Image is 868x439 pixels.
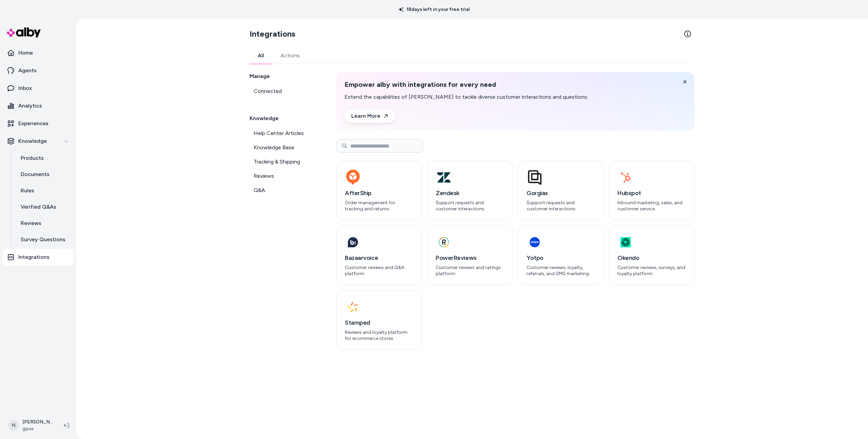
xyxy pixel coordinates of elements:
img: alby Logo [7,27,41,37]
a: Actions [272,47,308,64]
p: Knowledge [18,137,47,145]
p: Documents [21,170,50,178]
p: Products [21,154,44,162]
p: Survey Questions [21,235,65,244]
a: Connected [250,84,320,98]
h3: Hubspot [617,188,686,198]
a: Rules [14,183,73,199]
span: Help Center Articles [254,129,304,137]
button: AfterShipOrder management for tracking and returns [336,161,422,220]
p: Support requests and customer interactions [436,200,504,212]
a: Products [14,150,73,166]
p: Customer reviews and Q&A platform [345,265,413,276]
h2: Integrations [250,28,295,39]
p: Inbound marketing, sales, and customer service. [617,200,686,212]
p: Integrations [18,253,50,261]
p: Reviews [21,219,41,227]
a: Help Center Articles [250,127,320,140]
a: Survey Questions [14,231,73,248]
button: StampedReviews and loyalty platform for ecommerce stores [336,290,422,350]
p: Analytics [18,102,42,110]
h3: Okendo [617,253,686,263]
button: N[PERSON_NAME]gpus [4,415,58,436]
a: All [250,47,272,64]
a: Q&A [250,184,320,197]
button: YotpoCustomer reviews, loyalty, referrals, and SMS marketing [518,226,604,285]
p: Reviews and loyalty platform for ecommerce stores [345,329,413,341]
button: HubspotInbound marketing, sales, and customer service. [609,161,694,220]
button: Knowledge [3,133,73,149]
a: Analytics [3,98,73,114]
button: PowerReviewsCustomer reviews and ratings platform [427,226,513,285]
h3: Stamped [345,318,413,327]
p: Agents [18,66,37,75]
p: Inbox [18,84,32,92]
button: OkendoCustomer reviews, surveys, and loyalty platform [609,226,694,285]
span: Q&A [254,186,265,194]
a: Reviews [14,215,73,231]
a: Inbox [3,80,73,96]
p: [PERSON_NAME] [22,419,53,425]
span: N [8,420,19,431]
p: Customer reviews and ratings platform [436,265,504,276]
h2: Empower alby with integrations for every need [344,80,588,89]
span: Tracking & Shipping [254,158,300,166]
p: Customer reviews, loyalty, referrals, and SMS marketing [527,265,595,276]
p: 18 days left in your free trial [395,6,474,13]
span: Reviews [254,172,274,180]
button: GorgiasSupport requests and customer interactions [518,161,604,220]
h3: Yotpo [527,253,595,263]
a: Knowledge Base [250,141,320,154]
a: Tracking & Shipping [250,155,320,169]
h3: Bazaarvoice [345,253,413,263]
h3: PowerReviews [436,253,504,263]
button: ZendeskSupport requests and customer interactions [427,161,513,220]
a: Verified Q&As [14,199,73,215]
h3: Gorgias [527,188,595,198]
a: Learn More [344,109,395,123]
a: Integrations [3,249,73,265]
p: Extend the capabilities of [PERSON_NAME] to tackle diverse customer interactions and questions. [344,93,588,101]
button: BazaarvoiceCustomer reviews and Q&A platform [336,226,422,285]
h2: Knowledge [250,114,320,122]
p: Customer reviews, surveys, and loyalty platform [617,265,686,276]
p: Support requests and customer interactions [527,200,595,212]
a: Home [3,45,73,61]
p: Home [18,49,33,57]
p: Experiences [18,119,48,128]
a: Agents [3,62,73,79]
a: Documents [14,166,73,183]
span: Connected [254,87,282,95]
h3: AfterShip [345,188,413,198]
a: Experiences [3,115,73,132]
span: gpus [22,425,53,432]
p: Order management for tracking and returns [345,200,413,212]
a: Reviews [250,169,320,183]
h3: Zendesk [436,188,504,198]
h2: Manage [250,72,320,80]
p: Verified Q&As [21,203,56,211]
p: Rules [21,187,34,195]
span: Knowledge Base [254,144,294,152]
